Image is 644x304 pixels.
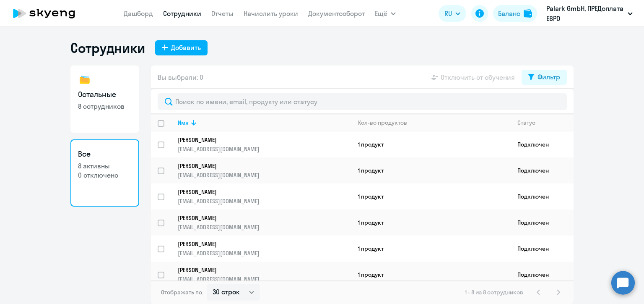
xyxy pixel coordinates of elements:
button: Фильтр [522,70,567,85]
td: Подключен [511,131,574,157]
img: balance [524,9,532,18]
td: 1 продукт [351,183,511,210]
div: Кол-во продуктов [358,119,407,126]
span: Отображать по: [161,288,203,296]
p: [PERSON_NAME] [178,240,340,248]
a: Начислить уроки [244,9,298,18]
div: Имя [178,119,189,126]
p: [EMAIL_ADDRESS][DOMAIN_NAME] [178,171,351,179]
span: 1 - 8 из 8 сотрудников [465,288,523,296]
a: [PERSON_NAME][EMAIL_ADDRESS][DOMAIN_NAME] [178,162,351,179]
p: 8 активны [78,161,132,170]
p: [PERSON_NAME] [178,136,340,144]
button: Ещё [375,5,396,22]
td: 1 продукт [351,131,511,157]
span: RU [444,8,452,18]
p: [EMAIL_ADDRESS][DOMAIN_NAME] [178,197,351,205]
p: [EMAIL_ADDRESS][DOMAIN_NAME] [178,249,351,257]
td: 1 продукт [351,157,511,183]
td: 1 продукт [351,210,511,236]
td: Подключен [511,157,574,183]
div: Баланс [498,8,520,18]
a: Остальные8 сотрудников [70,66,139,133]
h3: Остальные [78,89,132,100]
input: Поиск по имени, email, продукту или статусу [158,93,567,110]
button: RU [439,5,466,22]
a: Документооборот [308,9,365,18]
div: Добавить [171,42,201,52]
div: Имя [178,119,351,126]
a: [PERSON_NAME][EMAIL_ADDRESS][DOMAIN_NAME] [178,266,351,283]
p: [PERSON_NAME] [178,266,340,274]
p: [PERSON_NAME] [178,188,340,196]
p: [EMAIL_ADDRESS][DOMAIN_NAME] [178,223,351,231]
p: 0 отключено [78,170,132,180]
a: [PERSON_NAME][EMAIL_ADDRESS][DOMAIN_NAME] [178,240,351,257]
span: Ещё [375,8,387,18]
button: Palark GmbH, ПРЕДоплата ЕВРО [542,3,637,24]
td: 1 продукт [351,262,511,288]
a: Дашборд [124,9,153,18]
td: Подключен [511,210,574,236]
a: Все8 активны0 отключено [70,139,139,207]
span: Вы выбрали: 0 [158,72,203,82]
p: [EMAIL_ADDRESS][DOMAIN_NAME] [178,275,351,283]
p: [PERSON_NAME] [178,214,340,222]
a: [PERSON_NAME][EMAIL_ADDRESS][DOMAIN_NAME] [178,214,351,231]
a: Отчеты [211,9,234,18]
p: 8 сотрудников [78,102,132,111]
a: [PERSON_NAME][EMAIL_ADDRESS][DOMAIN_NAME] [178,136,351,153]
button: Балансbalance [493,5,537,22]
p: Palark GmbH, ПРЕДоплата ЕВРО [546,3,624,24]
h3: Все [78,149,132,160]
a: [PERSON_NAME][EMAIL_ADDRESS][DOMAIN_NAME] [178,188,351,205]
td: 1 продукт [351,236,511,262]
div: Статус [517,119,573,126]
td: Подключен [511,183,574,210]
p: [PERSON_NAME] [178,162,340,170]
div: Кол-во продуктов [358,119,510,126]
div: Статус [517,119,535,126]
td: Подключен [511,262,574,288]
p: [EMAIL_ADDRESS][DOMAIN_NAME] [178,145,351,153]
a: Сотрудники [163,9,201,18]
h1: Сотрудники [70,39,145,56]
img: others [78,73,91,86]
div: Фильтр [538,72,560,82]
td: Подключен [511,236,574,262]
button: Добавить [155,40,208,55]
